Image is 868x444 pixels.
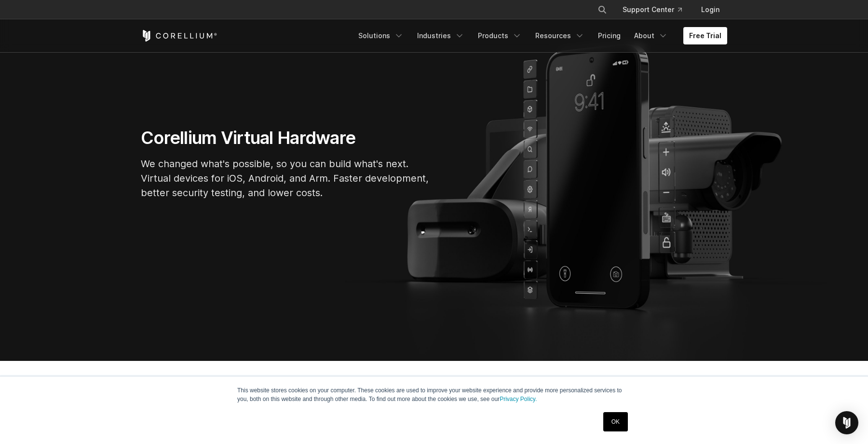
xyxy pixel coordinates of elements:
a: Corellium Home [141,30,217,42]
a: Support Center [615,1,690,18]
div: Navigation Menu [353,27,727,44]
a: Pricing [592,27,626,44]
p: We changed what's possible, so you can build what's next. Virtual devices for iOS, Android, and A... [141,157,430,200]
a: Products [472,27,528,44]
div: Open Intercom Messenger [835,411,858,434]
a: Privacy Policy. [500,396,537,402]
button: Search [594,1,611,18]
div: Navigation Menu [586,1,727,18]
a: Login [693,1,727,18]
a: Solutions [353,27,409,44]
a: Resources [529,27,590,44]
a: Free Trial [683,27,727,44]
a: About [628,27,674,44]
p: This website stores cookies on your computer. These cookies are used to improve your website expe... [237,386,631,403]
h1: Corellium Virtual Hardware [141,127,430,149]
a: OK [603,412,628,431]
a: Industries [411,27,470,44]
